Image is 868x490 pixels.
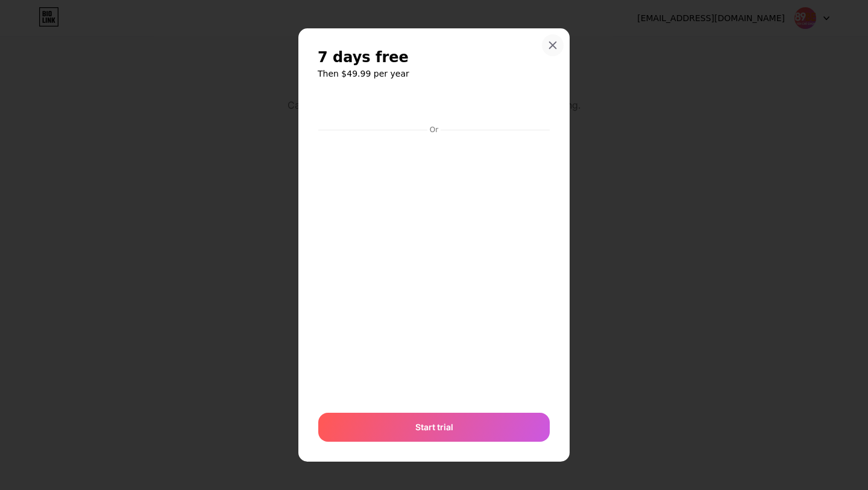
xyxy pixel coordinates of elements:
[427,125,441,135] div: Or
[318,48,409,67] span: 7 days free
[318,92,550,121] iframe: Secure payment button frame
[318,68,550,80] h6: Then $49.99 per year
[415,421,453,433] span: Start trial
[316,136,552,401] iframe: Secure payment input frame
